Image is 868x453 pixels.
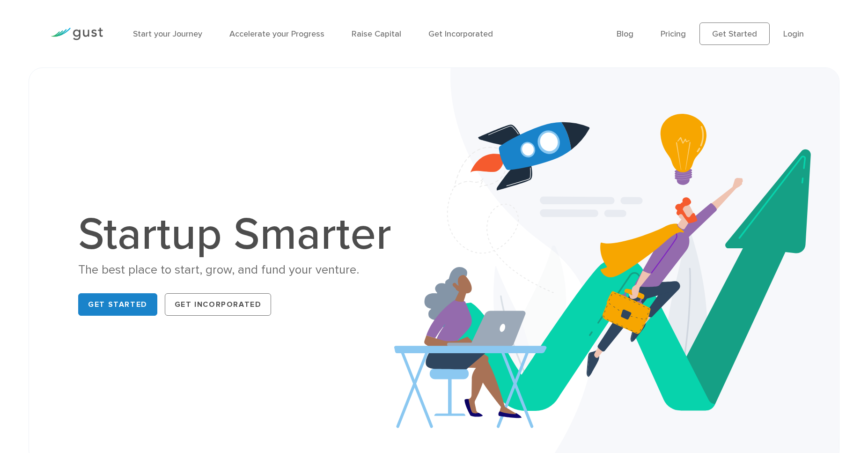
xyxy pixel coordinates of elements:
a: Get Incorporated [165,293,272,316]
a: Start your Journey [133,29,202,39]
h1: Startup Smarter [78,212,401,257]
a: Pricing [661,29,686,39]
a: Get Started [78,293,157,316]
a: Blog [617,29,633,39]
a: Get Started [699,22,770,45]
a: Login [783,29,804,39]
div: The best place to start, grow, and fund your venture. [78,262,401,278]
a: Get Incorporated [428,29,493,39]
img: Gust Logo [51,28,103,40]
a: Accelerate your Progress [229,29,324,39]
a: Raise Capital [352,29,401,39]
